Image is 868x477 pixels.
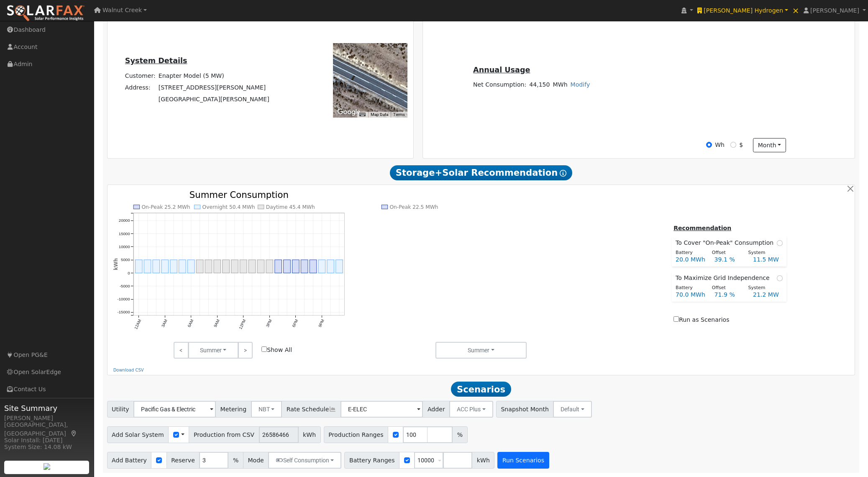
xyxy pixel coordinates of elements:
input: Select a Utility [133,401,216,418]
u: System Details [125,56,187,65]
input: $ [730,142,736,148]
div: System Size: 14.08 kW [4,443,90,451]
rect: onclick="" [336,260,343,273]
text: 12PM [238,318,247,330]
text: On-Peak 25.2 MWh [141,204,190,210]
span: Walnut Creek [102,7,142,13]
div: 21.2 MW [748,290,787,299]
rect: onclick="" [301,260,308,273]
td: Customer: [123,70,157,82]
button: Summer [435,342,527,359]
span: To Cover "On-Peak" Consumption [676,238,777,247]
rect: onclick="" [144,260,151,273]
td: Net Consumption: [472,79,528,90]
rect: onclick="" [310,260,317,273]
td: MWh [551,79,569,90]
a: Terms (opens in new tab) [393,112,405,117]
text: 9PM [317,318,325,328]
input: Run as Scenarios [673,316,679,322]
span: Snapshot Month [496,401,554,418]
div: Offset [707,285,744,292]
rect: onclick="" [284,260,291,273]
text: 12AM [133,318,142,330]
text: 5000 [121,257,130,262]
div: 71.9 % [710,290,748,299]
span: % [228,452,243,469]
text: -10000 [117,297,130,301]
text: 6AM [187,318,194,328]
rect: onclick="" [187,260,195,273]
td: Enapter Model (5 MW) [157,70,271,82]
a: Map [70,430,78,437]
span: Site Summary [4,403,90,414]
u: Annual Usage [473,66,530,74]
span: Scenarios [451,382,511,397]
label: Run as Scenarios [673,315,729,324]
button: Summer [188,342,238,359]
span: kWh [298,426,321,443]
span: % [452,426,467,443]
td: [STREET_ADDRESS][PERSON_NAME] [157,82,271,93]
text: Overnight 50.4 MWh [202,204,255,210]
rect: onclick="" [266,260,273,273]
button: Keyboard shortcuts [359,112,365,118]
rect: onclick="" [327,260,334,273]
text: 3AM [160,318,168,328]
text: 3PM [265,318,273,328]
span: Production from CSV [189,426,259,443]
span: Battery Ranges [344,452,399,469]
i: Show Help [560,170,566,177]
div: [PERSON_NAME] [4,414,90,423]
td: [GEOGRAPHIC_DATA][PERSON_NAME] [157,93,271,105]
text: 10000 [118,244,130,249]
span: Production Ranges [324,426,388,443]
td: Address: [123,82,157,93]
input: Show All [261,346,267,352]
div: Solar Install: [DATE] [4,436,90,445]
div: 70.0 MWh [671,290,710,299]
rect: onclick="" [240,260,247,273]
rect: onclick="" [170,260,177,273]
div: System [744,285,780,292]
button: month [753,138,786,152]
text: 9AM [213,318,220,328]
label: Show All [261,346,292,354]
rect: onclick="" [153,260,160,273]
label: Wh [715,141,725,149]
span: Adder [422,401,450,418]
span: To Maximize Grid Independence [676,274,773,282]
text: Daytime 45.4 MWh [266,204,315,210]
rect: onclick="" [248,260,256,273]
div: Offset [707,249,744,256]
text: On-Peak 22.5 MWh [389,204,438,210]
td: 44,150 [528,79,551,90]
rect: onclick="" [318,260,325,273]
text: kWh [113,258,118,270]
button: Default [553,401,592,418]
span: Add Solar System [107,426,169,443]
text: 15000 [118,231,130,236]
img: retrieve [44,463,50,470]
rect: onclick="" [214,260,221,273]
a: > [238,342,253,359]
div: 20.0 MWh [671,255,710,264]
button: Map Data [371,112,388,118]
rect: onclick="" [135,260,142,273]
span: [PERSON_NAME] [810,7,859,14]
a: Modify [571,81,590,88]
rect: onclick="" [205,260,212,273]
input: Wh [706,142,712,148]
label: $ [739,141,743,149]
a: < [174,342,188,359]
span: Metering [215,401,251,418]
div: Battery [671,285,708,292]
input: Select a Rate Schedule [341,401,423,418]
button: Self Consumption [268,452,341,469]
rect: onclick="" [161,260,169,273]
button: Run Scenarios [497,452,549,469]
rect: onclick="" [231,260,238,273]
div: Battery [671,249,708,256]
img: Google [335,107,363,118]
span: Rate Schedule [282,401,341,418]
a: Download CSV [113,368,144,372]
